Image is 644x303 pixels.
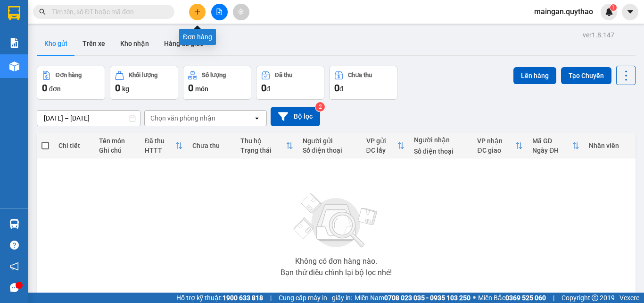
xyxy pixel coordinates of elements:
[527,6,601,17] span: maingan.quythao
[366,137,397,145] div: VP gửi
[189,4,206,20] button: plus
[9,38,19,48] img: solution-icon
[622,4,638,20] button: caret-down
[145,137,175,145] div: Đã thu
[289,188,383,254] img: svg+xml;base64,PHN2ZyBjbGFzcz0ibGlzdC1wbHVnX19zdmciIHhtbG5zPSJodHRwOi8vd3d3LnczLm9yZy8yMDAwL3N2Zy...
[37,32,75,55] button: Kho gửi
[39,9,46,15] span: search
[271,107,320,126] button: Bộ lọc
[9,61,19,71] img: warehouse-icon
[355,293,471,303] span: Miền Nam
[266,85,270,93] span: đ
[275,72,292,78] div: Đã thu
[150,113,215,123] div: Chọn văn phòng nhận
[279,293,352,303] span: Cung cấp máy in - giấy in:
[195,85,208,93] span: món
[122,85,129,93] span: kg
[329,66,397,100] button: Chưa thu0đ
[188,82,193,94] span: 0
[472,133,528,158] th: Toggle SortBy
[202,72,226,78] div: Số lượng
[10,241,19,250] span: question-circle
[611,4,615,11] span: 1
[414,147,468,155] div: Số điện thoại
[145,147,175,154] div: HTTT
[42,82,47,94] span: 0
[52,7,163,17] input: Tìm tên, số ĐT hoặc mã đơn
[140,133,188,158] th: Toggle SortBy
[157,32,211,55] button: Hàng đã giao
[211,4,228,20] button: file-add
[605,8,613,16] img: icon-new-feature
[9,219,19,229] img: warehouse-icon
[384,294,471,302] strong: 0708 023 035 - 0935 103 250
[8,6,20,20] img: logo-vxr
[256,66,324,100] button: Đã thu0đ
[37,111,140,126] input: Select a date range.
[129,72,157,78] div: Khối lượng
[75,32,113,55] button: Trên xe
[295,258,377,265] div: Không có đơn hàng nào.
[362,133,409,158] th: Toggle SortBy
[58,142,90,149] div: Chi tiết
[532,137,572,145] div: Mã GD
[589,142,631,149] div: Nhân viên
[477,137,515,145] div: VP nhận
[37,66,105,100] button: Đơn hàng0đơn
[334,82,339,94] span: 0
[477,147,515,154] div: ĐC giao
[532,147,572,154] div: Ngày ĐH
[513,67,556,84] button: Lên hàng
[110,66,178,100] button: Khối lượng0kg
[303,137,357,145] div: Người gửi
[592,294,598,301] span: copyright
[223,294,263,302] strong: 1900 633 818
[240,147,286,154] div: Trạng thái
[561,67,611,84] button: Tạo Chuyến
[236,133,298,158] th: Toggle SortBy
[99,137,135,145] div: Tên món
[113,32,157,55] button: Kho nhận
[626,8,635,16] span: caret-down
[261,82,266,94] span: 0
[99,147,135,154] div: Ghi chú
[238,9,244,15] span: aim
[10,283,19,292] span: message
[348,72,372,78] div: Chưa thu
[281,269,392,277] div: Bạn thử điều chỉnh lại bộ lọc nhé!
[473,296,476,300] span: ⚪️
[553,293,554,303] span: |
[192,142,231,149] div: Chưa thu
[216,9,223,15] span: file-add
[528,133,584,158] th: Toggle SortBy
[366,147,397,154] div: ĐC lấy
[315,102,325,112] sup: 2
[183,66,251,100] button: Số lượng0món
[240,137,286,145] div: Thu hộ
[583,30,614,40] div: ver 1.8.147
[339,85,343,93] span: đ
[610,4,617,11] sup: 1
[176,293,263,303] span: Hỗ trợ kỹ thuật:
[194,9,201,15] span: plus
[10,262,19,271] span: notification
[414,136,468,144] div: Người nhận
[505,294,546,302] strong: 0369 525 060
[478,293,546,303] span: Miền Bắc
[253,114,261,122] svg: open
[56,72,82,78] div: Đơn hàng
[303,147,357,154] div: Số điện thoại
[49,85,61,93] span: đơn
[233,4,249,20] button: aim
[270,293,272,303] span: |
[115,82,120,94] span: 0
